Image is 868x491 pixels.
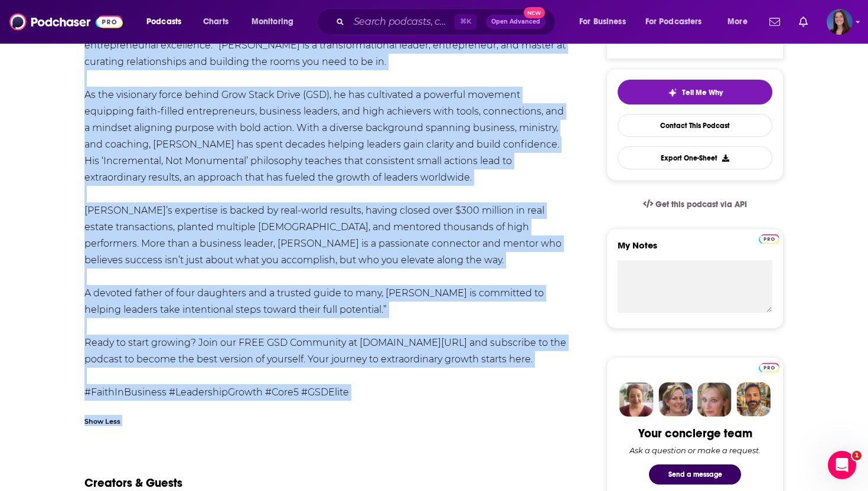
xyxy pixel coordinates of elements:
[759,233,779,244] a: Pro website
[759,234,779,244] img: Podchaser Pro
[638,426,752,441] div: Your concierge team
[759,363,779,372] img: Podchaser Pro
[524,7,545,18] span: New
[634,190,756,219] a: Get this podcast via API
[571,12,641,31] button: open menu
[486,15,546,29] button: Open AdvancedNew
[727,14,748,30] span: More
[618,114,772,137] a: Contact This Podcast
[658,382,693,417] img: Barbara Profile
[146,14,181,30] span: Podcasts
[579,14,626,30] span: For Business
[655,199,747,210] span: Get this podcast via API
[252,14,293,30] span: Monitoring
[195,12,236,31] a: Charts
[765,12,785,32] a: Show notifications dropdown
[719,12,762,31] button: open menu
[794,12,812,32] a: Show notifications dropdown
[491,19,540,25] span: Open Advanced
[84,21,572,401] div: [PERSON_NAME]-turned-entrepreneur [PERSON_NAME] on "As The Leader Grows" - where faith meets entr...
[697,382,732,417] img: Jules Profile
[455,14,477,30] span: ⌘ K
[827,9,853,35] img: User Profile
[9,11,123,33] img: Podchaser - Follow, Share and Rate Podcasts
[618,240,772,260] label: My Notes
[645,14,702,30] span: For Podcasters
[827,9,853,35] span: Logged in as emmadonovan
[349,12,455,31] input: Search podcasts, credits, & more...
[84,476,182,490] h2: Creators & Guests
[629,446,761,455] div: Ask a question or make a request.
[828,451,856,479] iframe: Intercom live chat
[203,14,229,30] span: Charts
[827,9,853,35] button: Show profile menu
[618,146,772,169] button: Export One-Sheet
[649,464,741,485] button: Send a message
[328,8,567,35] div: Search podcasts, credits, & more...
[682,88,723,97] span: Tell Me Why
[736,382,771,417] img: Jon Profile
[618,80,772,104] button: tell me why sparkleTell Me Why
[243,12,309,31] button: open menu
[668,88,677,97] img: tell me why sparkle
[619,382,654,417] img: Sydney Profile
[638,12,719,31] button: open menu
[138,12,197,31] button: open menu
[852,451,862,460] span: 1
[759,361,779,372] a: Pro website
